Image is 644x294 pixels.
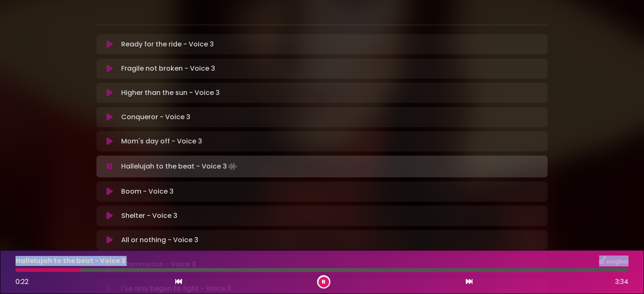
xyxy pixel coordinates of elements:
p: Shelter - Voice 3 [121,211,177,221]
span: 0:22 [16,277,29,286]
img: waveform4.gif [227,161,239,172]
p: Higher than the sun - Voice 3 [121,88,220,98]
p: All or nothing - Voice 3 [121,235,198,245]
p: Hallelujah to the beat - Voice 3 [121,161,239,172]
span: 3:34 [615,277,628,287]
p: Ready for the ride - Voice 3 [121,39,214,49]
img: songbox-logo-white.png [599,256,628,266]
p: Boom - Voice 3 [121,187,174,197]
p: Mom's day off - Voice 3 [121,136,202,146]
p: Fragile not broken - Voice 3 [121,64,215,74]
p: Conqueror - Voice 3 [121,112,190,122]
p: Hallelujah to the beat - Voice 3 [16,256,125,266]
